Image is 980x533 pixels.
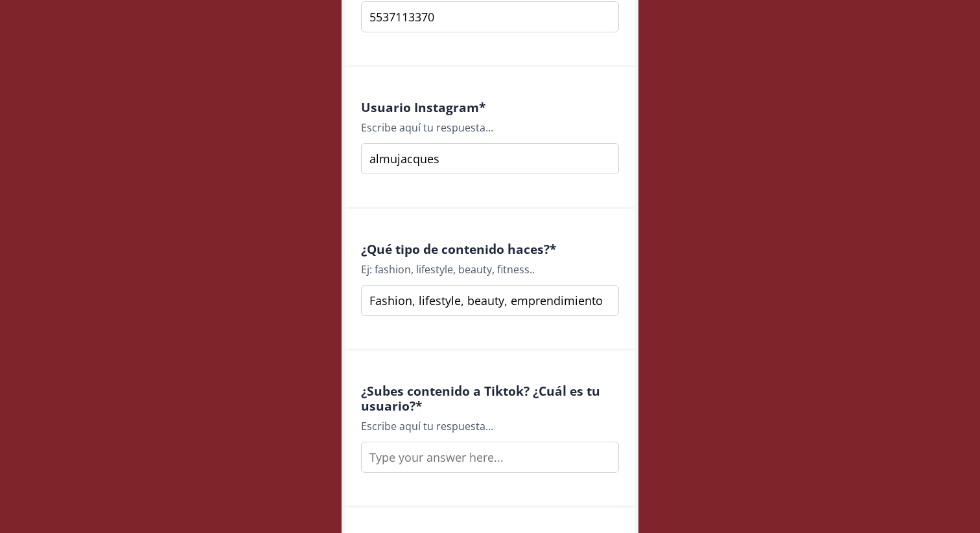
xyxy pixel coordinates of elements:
[361,120,619,135] div: Escribe aquí tu respuesta...
[361,442,619,473] input: Type your answer here...
[361,285,619,316] input: Type your answer here...
[361,418,619,434] div: Escribe aquí tu respuesta...
[361,100,619,115] h4: Usuario Instagram *
[361,1,619,32] input: Type your answer here...
[361,143,619,174] input: Type your answer here...
[361,242,619,256] h4: ¿Qué tipo de contenido haces? *
[361,262,619,277] div: Ej: fashion, lifestyle, beauty, fitness..
[361,383,619,413] h4: ¿Subes contenido a Tiktok? ¿Cuál es tu usuario? *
